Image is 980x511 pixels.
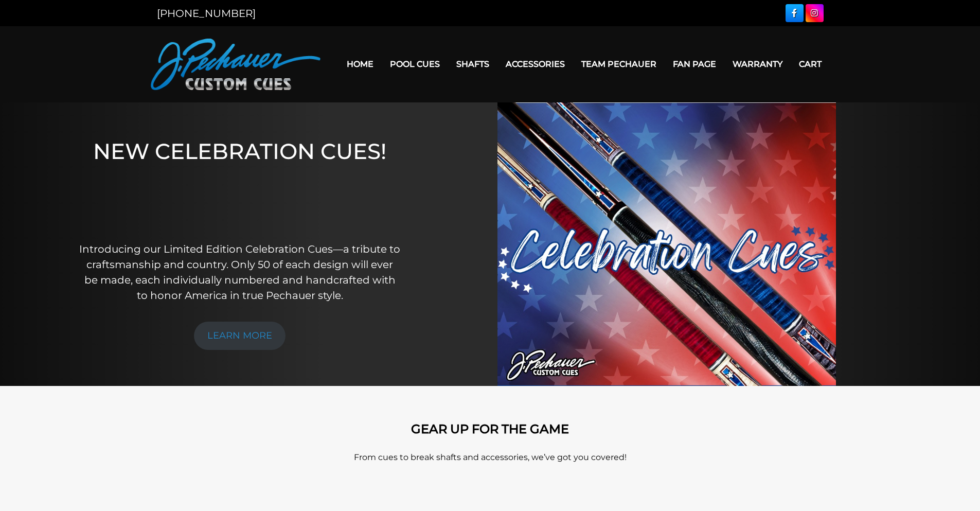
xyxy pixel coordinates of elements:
[338,51,382,77] a: Home
[79,241,401,303] p: Introducing our Limited Edition Celebration Cues—a tribute to craftsmanship and country. Only 50 ...
[448,51,497,77] a: Shafts
[497,51,573,77] a: Accessories
[791,51,830,77] a: Cart
[194,322,286,350] a: LEARN MORE
[157,7,256,20] a: [PHONE_NUMBER]
[724,51,791,77] a: Warranty
[79,138,401,227] h1: NEW CELEBRATION CUES!
[197,451,783,464] p: From cues to break shafts and accessories, we’ve got you covered!
[151,39,320,90] img: Pechauer Custom Cues
[411,421,569,436] strong: GEAR UP FOR THE GAME
[573,51,665,77] a: Team Pechauer
[665,51,724,77] a: Fan Page
[382,51,448,77] a: Pool Cues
